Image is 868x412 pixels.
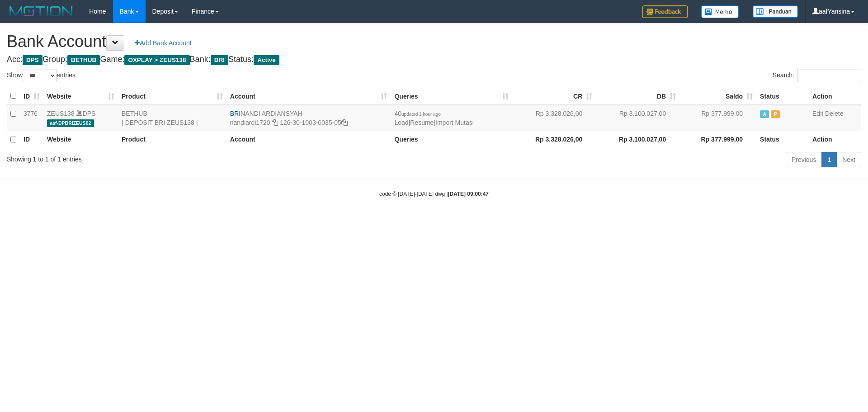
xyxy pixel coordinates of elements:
[43,87,118,105] th: Website: activate to sort column ascending
[67,55,100,65] span: BETHUB
[226,105,391,131] td: NANDI ARDIANSYAH 126-30-1003-6035-05
[809,131,861,148] th: Action
[391,131,512,148] th: Queries
[821,152,837,167] a: 1
[836,152,861,167] a: Next
[394,119,408,126] a: Load
[118,105,226,131] td: BETHUB [ DEPOSIT BRI ZEUS138 ]
[129,35,197,51] a: Add Bank Account
[596,87,679,105] th: DB: activate to sort column ascending
[379,191,489,197] small: code © [DATE]-[DATE] dwg |
[773,69,861,82] label: Search:
[230,119,270,126] a: nandiardi1720
[679,105,756,131] td: Rp 377.999,00
[211,55,228,65] span: BRI
[394,110,440,117] span: 40
[753,5,798,18] img: panduan.png
[512,105,596,131] td: Rp 3.328.026,00
[642,5,688,18] img: Feedback.jpg
[756,87,809,105] th: Status
[20,105,43,131] td: 3776
[7,69,75,82] label: Show entries
[226,87,391,105] th: Account: activate to sort column ascending
[760,110,769,118] span: Active
[825,110,843,117] a: Delete
[272,119,278,126] a: Copy nandiardi1720 to clipboard
[230,110,241,117] span: BRI
[391,87,512,105] th: Queries: activate to sort column ascending
[679,87,756,105] th: Saldo: activate to sort column ascending
[118,87,226,105] th: Product: activate to sort column ascending
[771,110,780,118] span: Paused
[20,131,43,148] th: ID
[410,119,434,126] a: Resume
[118,131,226,148] th: Product
[124,55,189,65] span: OXPLAY > ZEUS138
[596,105,679,131] td: Rp 3.100.027,00
[226,131,391,148] th: Account
[596,131,679,148] th: Rp 3.100.027,00
[679,131,756,148] th: Rp 377.999,00
[7,33,861,51] h1: Bank Account
[23,55,42,65] span: DPS
[512,131,596,148] th: Rp 3.328.026,00
[341,119,348,126] a: Copy 126301003603505 to clipboard
[23,69,57,82] select: Showentries
[20,87,43,105] th: ID: activate to sort column ascending
[7,55,861,64] h4: Acc: Group: Game: Bank: Status:
[47,119,94,127] span: aaf-DPBRIZEUS02
[786,152,822,167] a: Previous
[797,69,861,82] input: Search:
[512,87,596,105] th: CR: activate to sort column ascending
[254,55,279,65] span: Active
[401,112,441,117] span: updated 1 hour ago
[43,131,118,148] th: Website
[394,110,473,126] span: | |
[448,191,489,197] strong: [DATE] 09:00:47
[7,151,355,164] div: Showing 1 to 1 of 1 entries
[47,110,75,117] a: ZEUS138
[435,119,474,126] a: Import Mutasi
[43,105,118,131] td: DPS
[809,87,861,105] th: Action
[756,131,809,148] th: Status
[812,110,823,117] a: Edit
[7,5,75,18] img: MOTION_logo.png
[701,5,739,18] img: Button%20Memo.svg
